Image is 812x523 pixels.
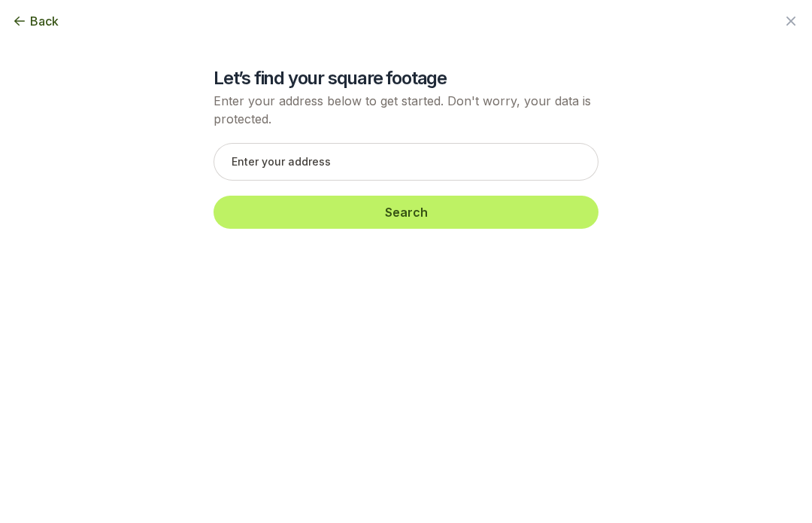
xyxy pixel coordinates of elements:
[30,12,59,30] span: Back
[214,92,598,128] p: Enter your address below to get started. Don't worry, your data is protected.
[214,196,598,229] button: Search
[12,12,59,30] button: Back
[214,66,598,90] h2: Let’s find your square footage
[214,143,598,181] input: Enter your address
